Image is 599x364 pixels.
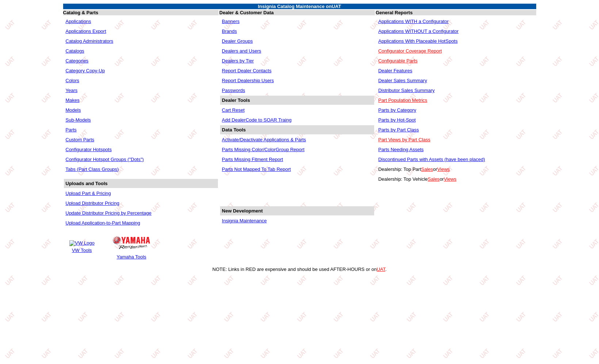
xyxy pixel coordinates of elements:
[378,88,435,93] a: Distributor Sales Summary
[68,239,96,254] a: VW Logo VW Tools
[376,165,535,174] td: Dealership: Top Part or
[222,137,306,142] a: Activate/Deactivate Applications & Parts
[63,4,536,9] td: Insignia Catalog Maintenance on
[69,247,95,253] td: VW Tools
[222,19,239,24] a: Banners
[378,19,449,24] a: Applications WITH a Configurator
[66,97,80,103] a: Makes
[113,236,150,249] img: Yamaha Logo
[66,200,119,206] a: Upload Distributor Pricing
[378,48,442,54] a: Configurator Coverage Report
[222,68,272,73] a: Report Dealer Contacts
[66,157,144,162] a: Configurator Hotspot Groups ("Dots")
[222,88,245,93] a: Passwords
[66,28,106,34] a: Applications Export
[222,48,261,54] a: Dealers and Users
[378,38,458,44] a: Applications With Placeable HotSpots
[66,68,105,73] a: Category Copy-Up
[378,117,416,123] a: Parts by Hot-Spot
[222,38,253,44] a: Dealer Groups
[66,137,95,142] a: Custom Parts
[378,28,458,34] a: Applications WITHOUT a Configurator
[222,218,267,223] a: Insignia Maintenance
[66,147,112,152] a: Configurator Hotspots
[222,117,292,123] a: Add DealerCode to SOAR Traing
[222,97,250,103] b: Dealer Tools
[378,58,418,64] a: Configurable Parts
[112,254,150,260] td: Yamaha Tools
[66,19,91,24] a: Applications
[378,68,412,73] a: Dealer Features
[3,267,596,272] div: NOTE: Links in RED are expensive and should be used AFTER-HOURS or on .
[66,166,119,172] a: Tabs (Part Class Groups)
[66,48,84,54] a: Catalogs
[112,233,151,261] a: Yamaha Logo Yamaha Tools
[421,166,433,172] a: Sales
[377,267,385,272] a: UAT
[222,78,274,83] a: Report Dealership Users
[66,107,81,113] a: Models
[332,4,341,9] span: UAT
[376,175,535,184] td: Dealership: Top Vehicle or
[66,127,77,133] a: Parts
[66,58,89,64] a: Categories
[378,97,427,103] a: Part Population Metrics
[66,191,111,196] a: Upload Part & Pricing
[219,10,274,15] b: Dealer & Customer Data
[66,78,80,83] a: Colors
[222,147,304,152] a: Parts Missing Color/ColorGroup Report
[378,147,423,152] a: Parts Needing Assets
[66,210,152,216] a: Update Distributor Pricing by Percentage
[66,88,78,93] a: Years
[378,157,485,162] a: Discontinued Parts with Assets (have been placed)
[444,176,456,182] a: Views
[66,117,91,123] a: Sub-Models
[222,166,291,172] a: Parts Not Mapped To Tab Report
[222,58,254,64] a: Dealers by Tier
[222,157,283,162] a: Parts Missing Fitment Report
[66,38,114,44] a: Catalog Administrators
[437,166,450,172] a: Views
[222,208,263,214] b: New Development
[66,220,141,226] a: Upload Application-to-Part Mapping
[378,78,427,83] a: Dealer Sales Summary
[222,127,246,133] b: Data Tools
[428,176,440,182] a: Sales
[69,240,95,246] img: VW Logo
[378,127,419,133] a: Parts by Part Class
[63,10,99,15] b: Catalog & Parts
[222,28,237,34] a: Brands
[222,107,245,113] a: Cart Reset
[66,181,108,186] b: Uploads and Tools
[378,137,430,142] a: Part Views by Part Class
[376,10,412,15] b: General Reports
[378,107,416,113] a: Parts by Category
